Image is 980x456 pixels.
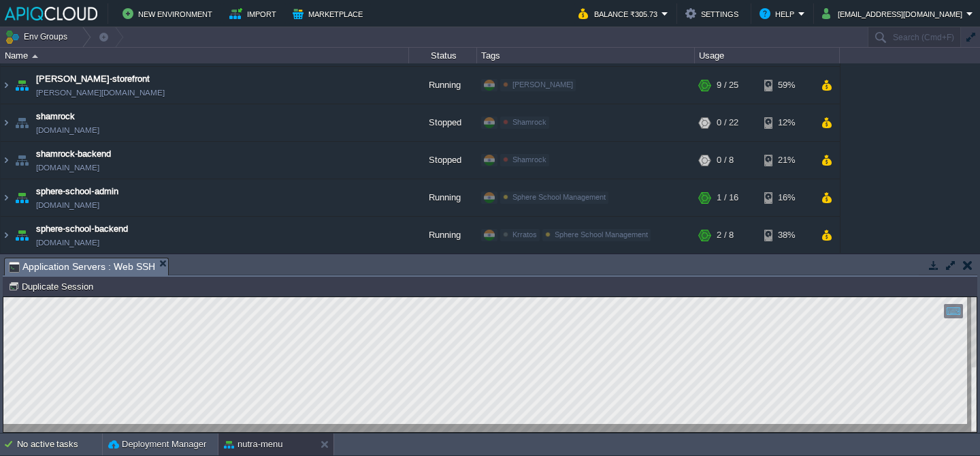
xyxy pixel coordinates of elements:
[36,226,128,240] a: sphere-school-backend
[555,234,648,243] span: Sphere School Management
[512,85,573,93] span: [PERSON_NAME]
[1,71,12,108] img: AMDAwAAAACH5BAEAAAAALAAAAAABAAEAAAICRAEAOw==
[764,183,808,220] div: 16%
[764,71,808,108] div: 59%
[122,5,216,22] button: New Environment
[9,258,155,275] span: Application Servers : Web SSH
[36,151,111,165] a: shamrock-backend
[717,183,738,220] div: 1 / 16
[409,108,477,145] div: Stopped
[293,5,367,22] button: Marketplace
[1,146,12,183] img: AMDAwAAAACH5BAEAAAAALAAAAAABAAEAAAICRAEAOw==
[578,5,661,22] button: Balance ₹305.73
[36,127,99,141] a: [DOMAIN_NAME]
[36,76,150,90] a: [PERSON_NAME]-storefront
[717,108,738,145] div: 0 / 22
[36,240,99,254] a: [DOMAIN_NAME]
[717,146,734,183] div: 0 / 8
[5,27,72,46] button: Env Groups
[1,221,12,258] img: AMDAwAAAACH5BAEAAAAALAAAAAABAAEAAAICRAEAOw==
[409,71,477,108] div: Running
[8,280,97,292] button: Duplicate Session
[12,146,31,183] img: AMDAwAAAACH5BAEAAAAALAAAAAABAAEAAAICRAEAOw==
[1,48,408,63] div: Name
[764,221,808,258] div: 38%
[36,114,75,127] a: shamrock
[410,48,476,63] div: Status
[685,5,742,22] button: Settings
[17,434,102,455] div: No active tasks
[5,7,97,20] img: APIQCloud
[512,159,546,168] span: Shamrock
[759,5,798,22] button: Help
[822,5,966,22] button: [EMAIL_ADDRESS][DOMAIN_NAME]
[478,48,694,63] div: Tags
[409,183,477,220] div: Running
[12,71,31,108] img: AMDAwAAAACH5BAEAAAAALAAAAAABAAEAAAICRAEAOw==
[764,108,808,145] div: 12%
[1,183,12,220] img: AMDAwAAAACH5BAEAAAAALAAAAAABAAEAAAICRAEAOw==
[696,48,839,63] div: Usage
[224,438,282,451] button: nutra-menu
[12,108,31,145] img: AMDAwAAAACH5BAEAAAAALAAAAAABAAEAAAICRAEAOw==
[108,438,206,451] button: Deployment Manager
[1,108,12,145] img: AMDAwAAAACH5BAEAAAAALAAAAAABAAEAAAICRAEAOw==
[32,55,38,58] img: AMDAwAAAACH5BAEAAAAALAAAAAABAAEAAAICRAEAOw==
[229,5,280,22] button: Import
[717,71,738,108] div: 9 / 25
[409,221,477,258] div: Running
[764,146,808,183] div: 21%
[12,183,31,220] img: AMDAwAAAACH5BAEAAAAALAAAAAABAAEAAAICRAEAOw==
[12,221,31,258] img: AMDAwAAAACH5BAEAAAAALAAAAAABAAEAAAICRAEAOw==
[717,221,734,258] div: 2 / 8
[36,90,165,104] a: [PERSON_NAME][DOMAIN_NAME]
[36,202,99,216] a: [DOMAIN_NAME]
[512,234,537,243] span: Krratos
[512,122,546,130] span: Shamrock
[36,165,99,179] a: [DOMAIN_NAME]
[36,189,118,202] a: sphere-school-admin
[512,197,606,205] span: Sphere School Management
[409,146,477,183] div: Stopped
